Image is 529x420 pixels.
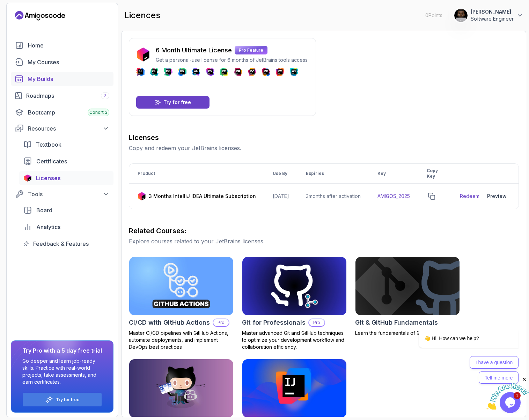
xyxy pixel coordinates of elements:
p: 0 Points [425,12,442,19]
a: home [11,38,113,52]
div: Tools [28,190,109,198]
a: licenses [19,171,113,185]
div: Preview [487,193,507,200]
button: Resources [11,122,113,135]
p: Copy and redeem your JetBrains licenses. [129,144,519,152]
span: Analytics [36,223,60,231]
p: 3 Months IntelliJ IDEA Ultimate Subscription [149,193,256,200]
a: Try for free [136,96,210,109]
button: Preview [484,189,510,203]
td: 3 months after activation [297,184,369,209]
p: Go deeper and learn job-ready skills. Practice with real-world projects, take assessments, and ea... [22,358,102,385]
img: jetbrains icon [138,192,146,200]
img: jetbrains icon [23,175,32,182]
div: Roadmaps [26,91,109,100]
h2: CI/CD with GitHub Actions [129,318,210,327]
th: Product [129,164,264,184]
img: Git & GitHub Fundamentals card [355,257,460,315]
a: Git for Professionals cardGit for ProfessionalsProMaster advanced Git and GitHub techniques to op... [242,257,347,351]
button: user profile image[PERSON_NAME]Software Engineer [454,8,523,22]
td: AMIGOS_2025 [369,184,418,209]
a: Redeem [460,193,479,200]
th: Key [369,164,418,184]
a: Git & GitHub Fundamentals cardGit & GitHub FundamentalsLearn the fundamentals of Git and GitHub. [355,257,460,337]
a: Landing page [15,10,65,21]
p: Pro Feature [235,46,267,54]
a: Try for free [56,397,80,403]
p: Get a personal-use license for 6 months of JetBrains tools access. [156,57,309,64]
p: 6 Month Ultimate License [156,45,232,55]
p: Master CI/CD pipelines with GitHub Actions, automate deployments, and implement DevOps best pract... [129,330,234,351]
div: My Builds [28,75,109,83]
h2: licences [124,10,160,21]
p: Learn the fundamentals of Git and GitHub. [355,330,460,337]
img: Git for Professionals card [242,257,346,315]
span: Textbook [36,140,61,149]
th: Copy Key [418,164,451,184]
a: feedback [19,237,113,251]
a: textbook [19,138,113,152]
p: Try for free [163,99,191,106]
span: Certificates [36,157,67,165]
button: copy-button [427,191,436,201]
a: roadmaps [11,89,113,103]
a: CI/CD with GitHub Actions cardCI/CD with GitHub ActionsProMaster CI/CD pipelines with GitHub Acti... [129,257,234,351]
th: Expiries [297,164,369,184]
h3: Related Courses: [129,226,519,236]
img: user profile image [454,9,468,22]
span: Feedback & Features [33,240,89,248]
p: Software Engineer [471,15,514,22]
div: Home [28,41,109,50]
div: Resources [28,124,109,133]
div: Bootcamp [28,108,109,117]
iframe: chat widget [396,273,522,389]
th: Use By [264,164,297,184]
div: My Courses [28,58,109,66]
p: Pro [309,319,324,326]
span: 7 [104,93,106,98]
a: certificates [19,154,113,168]
td: [DATE] [264,184,297,209]
img: IntelliJ IDEA Developer Guide card [242,359,346,418]
a: analytics [19,220,113,234]
a: board [19,203,113,217]
span: Board [36,206,52,214]
button: Try for free [22,392,102,407]
p: Master advanced Git and GitHub techniques to optimize your development workflow and collaboration... [242,330,347,351]
a: builds [11,72,113,86]
button: Tools [11,188,113,200]
p: Explore courses related to your JetBrains licenses. [129,237,519,245]
p: [PERSON_NAME] [471,8,514,15]
span: Licenses [36,174,61,182]
h2: Git & GitHub Fundamentals [355,318,438,327]
h3: Licenses [129,133,519,142]
img: GitHub Toolkit card [129,359,233,418]
img: CI/CD with GitHub Actions card [129,257,233,315]
iframe: chat widget [486,376,529,410]
span: Cohort 3 [89,110,108,115]
a: courses [11,55,113,69]
p: Pro [213,319,229,326]
a: bootcamp [11,105,113,119]
img: jetbrains icon [136,47,150,61]
h2: Git for Professionals [242,318,306,327]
